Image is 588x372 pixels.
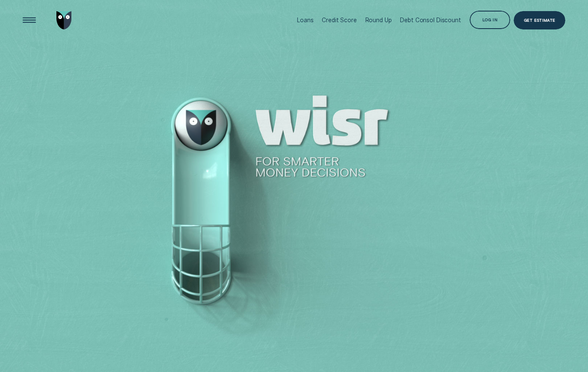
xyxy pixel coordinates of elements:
[322,17,356,23] div: Credit Score
[20,11,38,29] button: Open Menu
[56,11,72,29] img: Wisr
[297,17,313,23] div: Loans
[470,11,511,29] button: Log in
[400,17,461,23] div: Debt Consol Discount
[514,11,565,29] a: Get Estimate
[365,17,392,23] div: Round Up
